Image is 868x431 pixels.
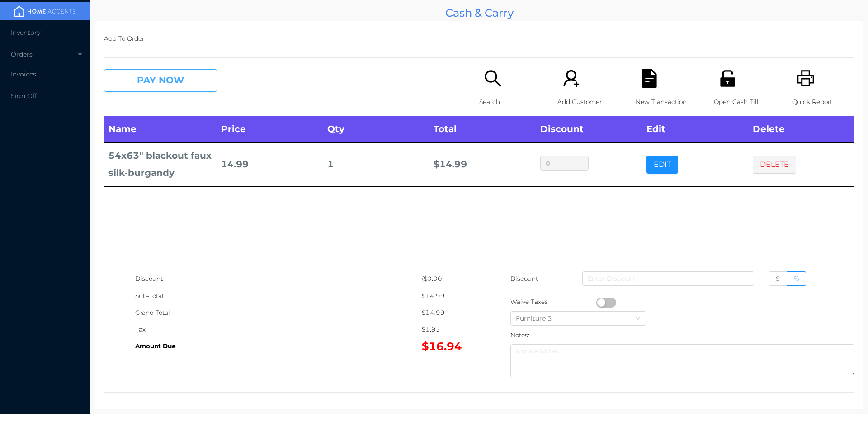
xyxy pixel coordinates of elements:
div: Discount [135,270,422,287]
div: Amount Due [135,338,422,355]
i: icon: unlock [718,69,737,88]
div: $1.95 [422,321,479,338]
i: icon: printer [797,69,815,88]
img: mainBanner [11,5,79,18]
span: $ [776,275,780,283]
td: 14.99 [217,142,323,186]
th: Total [429,116,535,142]
button: DELETE [753,156,796,174]
p: Add To Order [104,30,854,47]
span: % [794,275,799,283]
button: EDIT [646,156,678,174]
div: $16.94 [422,338,479,355]
p: Open Cash Till [714,94,776,110]
div: ($0.00) [422,270,479,287]
div: 1 [327,156,425,173]
td: $ 14.99 [429,142,535,186]
div: $14.99 [422,288,479,304]
div: Tax [135,321,422,338]
i: icon: down [635,316,641,322]
p: New Transaction [636,94,698,110]
span: Invoices [11,70,36,78]
p: Add Customer [557,94,620,110]
th: Delete [748,116,854,142]
i: icon: file-text [640,69,659,88]
i: icon: user-add [562,69,580,88]
th: Qty [323,116,429,142]
span: Inventory [11,28,40,37]
div: $14.99 [422,304,479,321]
div: Sub-Total [135,288,422,304]
div: Cash & Carry [95,5,863,21]
th: Discount [536,116,642,142]
th: Price [217,116,323,142]
span: Sign Off [11,92,37,100]
th: Name [104,116,217,142]
div: Grand Total [135,304,422,321]
i: icon: search [484,69,502,88]
td: 54x63" blackout faux silk-burgandy [104,142,217,186]
label: Notes: [510,332,529,339]
input: Enter Discount [582,271,754,286]
p: Quick Report [792,94,854,110]
p: Discount [510,270,539,287]
th: Edit [642,116,748,142]
p: Search [479,94,542,110]
div: Furniture 3 [516,312,561,325]
div: Waive Taxes [510,294,596,310]
button: PAY NOW [104,69,217,92]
